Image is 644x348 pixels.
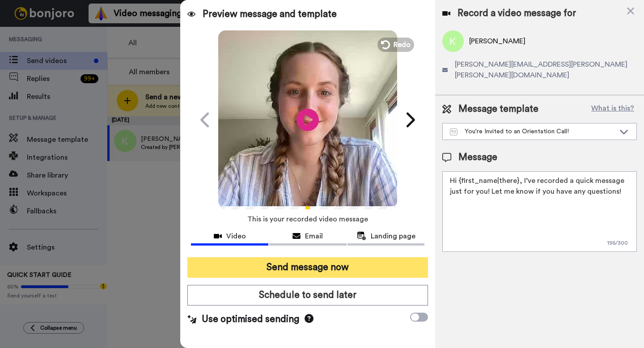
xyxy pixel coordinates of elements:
button: What is this? [589,102,637,116]
span: Use optimised sending [202,313,299,326]
span: Message [458,151,497,164]
img: Message-temps.svg [450,128,458,136]
button: Send message now [187,257,428,278]
span: This is your recorded video message [247,209,368,229]
button: Schedule to send later [187,285,428,306]
span: Message template [458,102,538,116]
span: Video [226,231,246,242]
textarea: Hi {first_name|there}, I’ve recorded a quick message just for you! Let me know if you have any qu... [442,171,637,252]
span: Landing page [371,231,415,242]
span: Email [305,231,323,242]
div: You're Invited to an Orientation Call! [450,127,615,136]
span: [PERSON_NAME][EMAIL_ADDRESS][PERSON_NAME][PERSON_NAME][DOMAIN_NAME] [455,59,637,81]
